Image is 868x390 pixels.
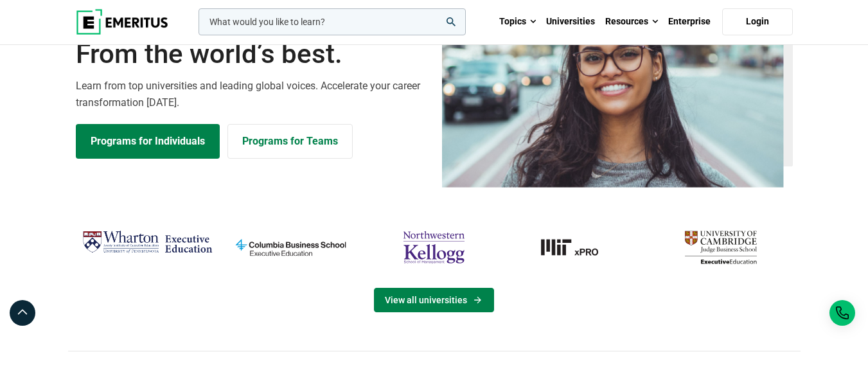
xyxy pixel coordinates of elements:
img: columbia-business-school [226,226,356,269]
a: MIT-xPRO [512,226,642,269]
img: MIT xPRO [512,226,642,269]
p: Learn from top universities and leading global voices. Accelerate your career transformation [DATE]. [76,78,427,111]
a: Login [722,8,793,35]
a: Explore for Business [227,124,353,159]
a: View Universities [374,288,494,312]
a: Explore Programs [76,124,220,159]
input: woocommerce-product-search-field-0 [199,8,466,35]
img: Wharton Executive Education [82,226,213,258]
img: northwestern-kellogg [369,226,499,269]
img: cambridge-judge-business-school [655,226,786,269]
span: From the world’s best. [76,38,427,70]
